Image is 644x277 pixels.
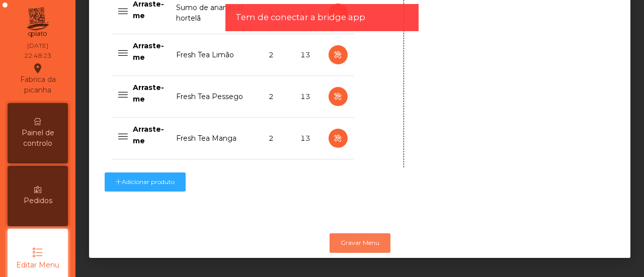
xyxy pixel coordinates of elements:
td: 13 [294,34,322,76]
i: location_on [32,62,44,74]
button: Gravar Menu [330,233,390,252]
div: Fabrica da picanha [8,62,67,96]
td: 2 [263,76,294,118]
td: 2 [263,34,294,76]
td: 13 [294,118,322,159]
p: Arraste-me [133,40,164,63]
span: Pedidos [24,196,52,206]
div: [DATE] [27,41,48,50]
span: Editar Menu [16,260,59,270]
button: Adicionar produto [105,172,186,192]
td: Fresh Tea Limão [170,34,263,76]
img: qpiato [25,5,50,40]
div: 22:48:23 [24,51,51,60]
td: 2 [263,118,294,159]
p: Arraste-me [133,82,164,105]
td: Fresh Tea Pessego [170,76,263,118]
span: Tem de conectar a bridge app [235,11,365,24]
td: 13 [294,76,322,118]
p: Arraste-me [133,124,164,146]
span: Painel de controlo [10,128,65,149]
td: Fresh Tea Manga [170,118,263,159]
